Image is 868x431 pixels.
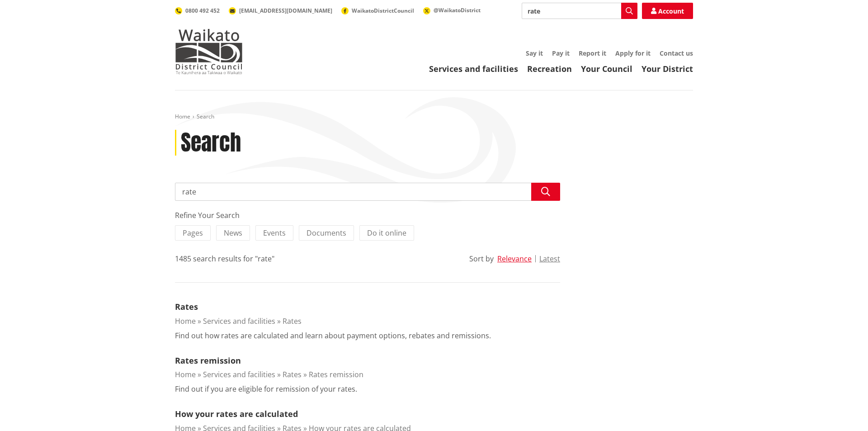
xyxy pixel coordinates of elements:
[175,355,241,366] a: Rates remission
[352,7,414,14] span: WaikatoDistrictCouncil
[309,369,363,379] a: Rates remission
[341,7,414,14] a: WaikatoDistrictCouncil
[539,255,560,263] button: Latest
[203,316,275,326] a: Services and facilities
[175,113,190,120] a: Home
[263,228,286,238] span: Events
[175,384,357,394] p: Find out if you are eligible for remission of your rates.
[642,3,693,19] a: Account
[175,408,298,419] a: How your rates are calculated
[181,130,241,156] h1: Search
[527,63,572,74] a: Recreation
[642,63,693,74] a: Your District
[175,301,198,312] a: Rates
[497,255,532,263] button: Relevance
[615,49,651,57] a: Apply for it
[203,369,275,379] a: Services and facilities
[283,369,302,379] a: Rates
[660,49,693,57] a: Contact us
[367,228,406,238] span: Do it online
[469,253,494,264] div: Sort by
[175,29,243,74] img: Waikato District Council - Te Kaunihera aa Takiwaa o Waikato
[283,316,302,326] a: Rates
[522,3,637,19] input: Search input
[175,253,274,264] div: 1485 search results for "rate"
[581,63,632,74] a: Your Council
[423,6,481,14] a: @WaikatoDistrict
[197,113,214,120] span: Search
[175,183,560,201] input: Search input
[434,6,481,14] span: @WaikatoDistrict
[229,7,332,14] a: [EMAIL_ADDRESS][DOMAIN_NAME]
[239,7,332,14] span: [EMAIL_ADDRESS][DOMAIN_NAME]
[552,49,570,57] a: Pay it
[183,228,203,238] span: Pages
[175,113,693,121] nav: breadcrumb
[526,49,543,57] a: Say it
[224,228,242,238] span: News
[185,7,220,14] span: 0800 492 452
[579,49,606,57] a: Report it
[175,316,196,326] a: Home
[175,7,220,14] a: 0800 492 452
[175,210,560,221] div: Refine Your Search
[175,369,196,379] a: Home
[429,63,518,74] a: Services and facilities
[175,330,491,341] p: Find out how rates are calculated and learn about payment options, rebates and remissions.
[307,228,346,238] span: Documents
